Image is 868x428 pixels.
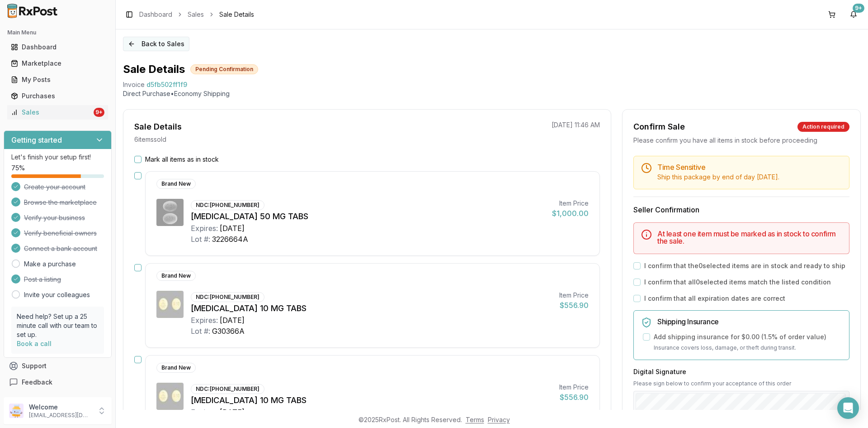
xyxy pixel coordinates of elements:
div: [DATE] [220,407,245,418]
a: Marketplace [7,55,108,72]
h5: Time Sensitive [657,164,842,171]
p: Let's finish your setup first! [11,153,104,162]
span: Create your account [24,183,85,192]
h1: Sale Details [123,62,185,77]
div: Expires: [191,407,218,418]
p: [DATE] 11:46 AM [552,120,600,130]
div: Purchases [11,91,104,101]
a: Book a call [17,340,52,347]
label: I confirm that all 0 selected items match the listed condition [644,278,831,287]
div: Item Price [559,291,589,300]
div: NDC: [PHONE_NUMBER] [191,200,264,210]
div: Lot #: [191,326,210,337]
div: Open Intercom Messenger [837,397,859,419]
div: [MEDICAL_DATA] 10 MG TABS [191,302,552,315]
div: [DATE] [220,315,245,326]
label: I confirm that the 0 selected items are in stock and ready to ship [644,261,845,270]
span: Connect a bank account [24,244,97,253]
div: Brand New [156,363,196,373]
span: Ship this package by end of day [DATE] . [657,173,779,181]
button: 9+ [846,7,861,22]
button: Sales9+ [4,105,112,120]
div: 3226664A [212,234,248,245]
a: Sales9+ [7,104,108,120]
div: [MEDICAL_DATA] 10 MG TABS [191,394,552,407]
span: 75 % [11,164,25,173]
div: 9+ [853,4,864,13]
a: Privacy [488,416,510,423]
button: Back to Sales [123,37,189,51]
button: Feedback [4,374,112,390]
p: Please sign below to confirm your acceptance of this order [633,380,849,387]
div: $556.90 [559,300,589,311]
span: Verify beneficial owners [24,229,97,238]
span: Browse the marketplace [24,198,97,207]
div: Sale Details [134,120,182,133]
div: Action required [797,122,849,132]
a: Make a purchase [24,260,76,269]
a: Sales [188,10,204,19]
span: Sale Details [219,10,254,19]
div: Item Price [559,383,589,392]
h5: At least one item must be marked as in stock to confirm the sale. [657,230,842,245]
h3: Digital Signature [633,367,849,376]
button: Purchases [4,89,112,103]
label: Mark all items as in stock [145,155,219,164]
a: My Posts [7,72,108,88]
a: Dashboard [7,39,108,55]
p: Direct Purchase • Economy Shipping [123,89,861,98]
a: Dashboard [139,10,172,19]
p: Need help? Set up a 25 minute call with our team to set up. [17,312,99,339]
div: Sales [11,108,92,117]
label: Add shipping insurance for $0.00 ( 1.5 % of order value) [654,332,826,341]
div: Confirm Sale [633,120,685,133]
div: $556.90 [559,392,589,403]
div: [MEDICAL_DATA] 50 MG TABS [191,210,545,223]
p: Welcome [29,403,92,412]
div: 9+ [94,108,104,117]
div: $1,000.00 [552,208,589,219]
h3: Getting started [11,135,62,145]
h3: Seller Confirmation [633,204,849,215]
div: Please confirm you have all items in stock before proceeding [633,136,849,145]
div: Brand New [156,271,196,281]
div: My Posts [11,75,104,84]
div: Invoice [123,80,145,89]
div: [DATE] [220,223,245,234]
a: Terms [466,416,484,423]
h5: Shipping Insurance [657,318,842,325]
img: Jardiance 10 MG TABS [156,291,184,318]
p: Insurance covers loss, damage, or theft during transit. [654,343,842,352]
label: I confirm that all expiration dates are correct [644,294,785,303]
img: Ibsrela 50 MG TABS [156,199,184,226]
div: Pending Confirmation [190,64,258,74]
div: Expires: [191,315,218,326]
div: Dashboard [11,43,104,52]
div: Lot #: [191,234,210,245]
p: [EMAIL_ADDRESS][DOMAIN_NAME] [29,412,92,419]
button: Dashboard [4,40,112,54]
div: G30366A [212,326,245,337]
h2: Main Menu [7,29,108,36]
button: Marketplace [4,56,112,71]
span: Verify your business [24,213,85,222]
div: Marketplace [11,59,104,68]
div: NDC: [PHONE_NUMBER] [191,292,264,302]
div: Item Price [552,199,589,208]
span: d5fb502ff1f9 [146,80,187,89]
img: RxPost Logo [4,4,61,18]
img: Jardiance 10 MG TABS [156,383,184,410]
div: Expires: [191,223,218,234]
a: Invite your colleagues [24,290,90,299]
p: 6 item s sold [134,135,166,144]
img: User avatar [9,404,24,418]
a: Purchases [7,88,108,104]
span: Post a listing [24,275,61,284]
nav: breadcrumb [139,10,254,19]
span: Feedback [22,378,52,387]
button: Support [4,358,112,374]
button: My Posts [4,72,112,87]
div: NDC: [PHONE_NUMBER] [191,384,264,394]
div: Brand New [156,179,196,189]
